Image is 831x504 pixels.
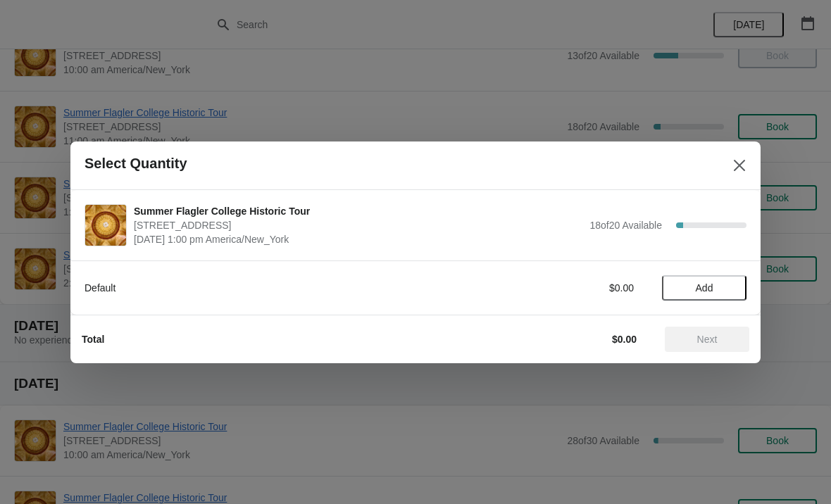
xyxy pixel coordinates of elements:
[134,204,582,218] span: Summer Flagler College Historic Tour
[727,153,752,178] button: Close
[85,281,475,295] div: Default
[85,156,187,172] h2: Select Quantity
[82,334,104,345] strong: Total
[696,282,713,294] span: Add
[662,275,746,301] button: Add
[134,218,582,232] span: [STREET_ADDRESS]
[504,281,634,295] div: $0.00
[612,334,637,345] strong: $0.00
[85,205,126,246] img: Summer Flagler College Historic Tour | 74 King Street, St. Augustine, FL, USA | August 21 | 1:00 ...
[589,220,662,231] span: 18 of 20 Available
[134,232,582,246] span: [DATE] 1:00 pm America/New_York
